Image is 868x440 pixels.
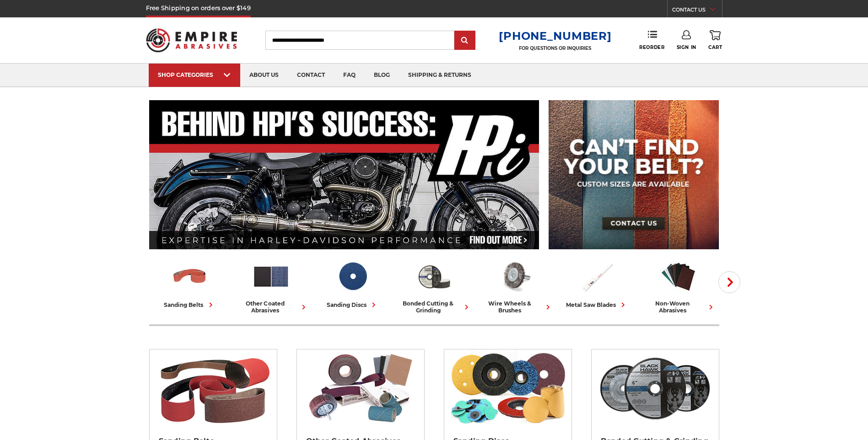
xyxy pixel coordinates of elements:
a: bonded cutting & grinding [397,258,471,314]
a: sanding belts [153,258,227,310]
div: sanding discs [327,300,378,310]
a: CONTACT US [672,5,722,17]
img: Other Coated Abrasives [252,258,290,295]
span: Reorder [639,44,664,50]
a: metal saw blades [560,258,634,310]
a: about us [240,64,288,87]
input: Submit [456,32,474,50]
a: non-woven abrasives [642,258,716,314]
a: sanding discs [316,258,390,310]
a: Cart [708,30,722,50]
p: FOR QUESTIONS OR INQUIRIES [499,45,611,51]
span: Sign In [677,44,696,50]
img: Sanding Belts [171,258,209,295]
a: Reorder [639,30,664,50]
div: sanding belts [164,300,216,310]
div: SHOP CATEGORIES [158,71,231,78]
img: Non-woven Abrasives [659,258,697,295]
a: wire wheels & brushes [479,258,553,314]
img: promo banner for custom belts. [549,100,719,249]
div: non-woven abrasives [642,300,716,314]
div: other coated abrasives [234,300,308,314]
a: faq [334,64,365,87]
img: Metal Saw Blades [578,258,616,295]
img: Sanding Belts [154,349,272,427]
img: Sanding Discs [448,349,567,427]
img: Wire Wheels & Brushes [496,258,534,295]
img: Bonded Cutting & Grinding [596,349,714,427]
button: Next [718,271,740,293]
div: wire wheels & brushes [479,300,553,314]
span: Cart [708,44,722,50]
a: other coated abrasives [234,258,308,314]
img: Empire Abrasives [146,22,237,58]
img: Banner for an interview featuring Horsepower Inc who makes Harley performance upgrades featured o... [149,100,539,249]
img: Bonded Cutting & Grinding [415,258,453,295]
div: metal saw blades [566,300,628,310]
a: shipping & returns [399,64,480,87]
a: [PHONE_NUMBER] [499,29,611,43]
a: blog [365,64,399,87]
img: Sanding Discs [334,258,372,295]
a: contact [288,64,334,87]
div: bonded cutting & grinding [397,300,471,314]
img: Other Coated Abrasives [301,349,420,427]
